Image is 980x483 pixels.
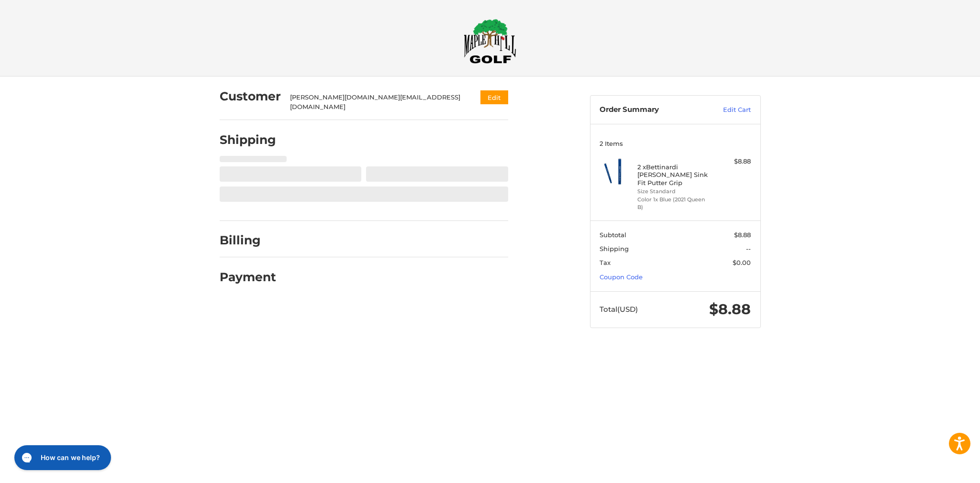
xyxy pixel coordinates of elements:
[637,187,711,196] li: Size Standard
[600,245,629,252] span: Shipping
[702,105,751,115] a: Edit Cart
[220,132,276,147] h2: Shipping
[709,300,751,318] span: $8.88
[746,245,751,252] span: --
[637,163,711,187] h4: 2 x Bettinardi [PERSON_NAME] Sink Fit Putter Grip
[713,157,751,166] div: $8.88
[220,233,276,248] h2: Billing
[220,270,276,285] h2: Payment
[600,305,638,314] span: Total (USD)
[10,442,113,473] iframe: Gorgias live chat messenger
[600,105,702,115] h3: Order Summary
[733,259,751,266] span: $0.00
[220,89,281,104] h2: Customer
[637,196,711,211] li: Color 1x Blue (2021 Queen B)
[600,273,643,281] a: Coupon Code
[600,259,611,266] span: Tax
[464,19,516,64] img: Maple Hill Golf
[600,231,626,239] span: Subtotal
[480,90,508,104] button: Edit
[290,93,462,111] div: [PERSON_NAME][DOMAIN_NAME][EMAIL_ADDRESS][DOMAIN_NAME]
[734,231,751,239] span: $8.88
[600,140,751,147] h3: 2 Items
